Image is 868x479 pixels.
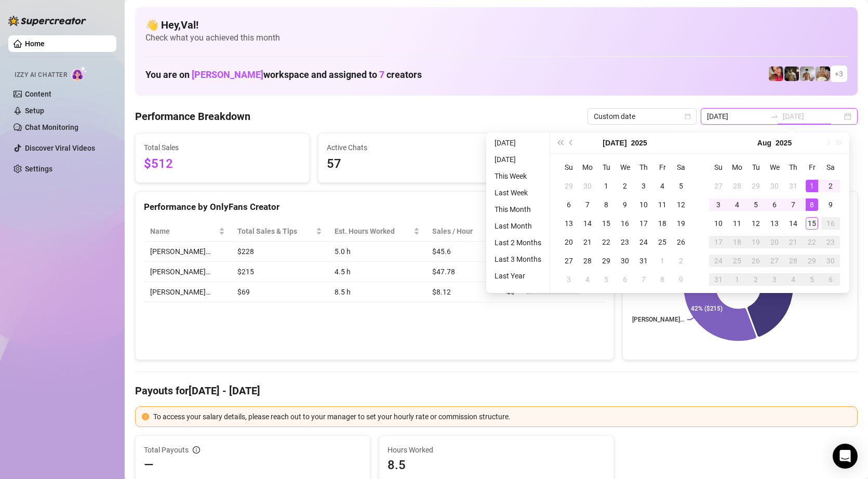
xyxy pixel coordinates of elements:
[379,69,384,80] span: 7
[634,195,653,214] td: 2025-07-10
[656,198,669,211] div: 11
[578,251,597,270] td: 2025-07-28
[597,177,616,195] td: 2025-07-01
[600,180,612,192] div: 1
[600,198,612,211] div: 8
[765,270,784,289] td: 2025-09-03
[559,195,578,214] td: 2025-07-06
[616,270,634,289] td: 2025-08-06
[653,214,672,233] td: 2025-07-18
[824,273,837,286] div: 6
[675,236,687,248] div: 26
[765,214,784,233] td: 2025-08-13
[709,251,728,270] td: 2025-08-24
[490,153,545,166] li: [DATE]
[768,255,781,267] div: 27
[731,236,743,248] div: 18
[824,198,837,211] div: 9
[656,255,669,267] div: 1
[231,221,328,242] th: Total Sales & Tips
[806,236,818,248] div: 22
[597,195,616,214] td: 2025-07-08
[8,16,86,26] img: logo-BBDzfeDw.svg
[616,233,634,251] td: 2025-07-23
[750,236,762,248] div: 19
[335,225,411,237] div: Est. Hours Worked
[712,180,725,192] div: 27
[672,251,690,270] td: 2025-08-02
[675,255,687,267] div: 2
[637,255,650,267] div: 31
[707,111,766,122] input: Start date
[637,236,650,248] div: 24
[135,383,858,398] h4: Payouts for [DATE] - [DATE]
[581,255,594,267] div: 28
[821,195,840,214] td: 2025-08-09
[597,214,616,233] td: 2025-07-15
[25,123,78,131] a: Chat Monitoring
[731,273,743,286] div: 1
[783,111,842,122] input: End date
[746,233,765,251] td: 2025-08-19
[581,198,594,211] div: 7
[426,282,500,302] td: $8.12
[728,177,746,195] td: 2025-07-28
[821,214,840,233] td: 2025-08-16
[634,158,653,177] th: Th
[388,444,605,456] span: Hours Worked
[25,165,52,173] a: Settings
[634,270,653,289] td: 2025-08-07
[784,177,803,195] td: 2025-07-31
[806,198,818,211] div: 8
[597,158,616,177] th: Tu
[634,214,653,233] td: 2025-07-17
[806,217,818,230] div: 15
[784,195,803,214] td: 2025-08-07
[144,262,231,282] td: [PERSON_NAME]…
[71,66,87,81] img: AI Chatter
[672,195,690,214] td: 2025-07-12
[144,142,301,153] span: Total Sales
[835,68,843,79] span: + 3
[821,177,840,195] td: 2025-08-02
[581,180,594,192] div: 30
[566,132,577,153] button: Previous month (PageUp)
[768,180,781,192] div: 30
[490,187,545,199] li: Last Week
[728,233,746,251] td: 2025-08-18
[784,270,803,289] td: 2025-09-04
[619,180,631,192] div: 2
[631,132,647,153] button: Choose a year
[768,217,781,230] div: 13
[770,112,779,121] span: to
[578,270,597,289] td: 2025-08-04
[784,233,803,251] td: 2025-08-21
[388,457,605,473] span: 8.5
[653,251,672,270] td: 2025-08-01
[787,255,799,267] div: 28
[656,217,669,230] div: 18
[600,255,612,267] div: 29
[616,251,634,270] td: 2025-07-30
[746,251,765,270] td: 2025-08-26
[787,198,799,211] div: 7
[784,214,803,233] td: 2025-08-14
[821,233,840,251] td: 2025-08-23
[597,251,616,270] td: 2025-07-29
[153,411,851,422] div: To access your salary details, please reach out to your manager to set your hourly rate or commis...
[731,198,743,211] div: 4
[787,236,799,248] div: 21
[144,282,231,302] td: [PERSON_NAME]…
[784,158,803,177] th: Th
[728,270,746,289] td: 2025-09-01
[746,195,765,214] td: 2025-08-05
[746,214,765,233] td: 2025-08-12
[709,158,728,177] th: Su
[712,273,725,286] div: 31
[25,107,44,115] a: Setup
[559,270,578,289] td: 2025-08-03
[637,198,650,211] div: 10
[787,180,799,192] div: 31
[728,251,746,270] td: 2025-08-25
[800,66,814,81] img: aussieboy_j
